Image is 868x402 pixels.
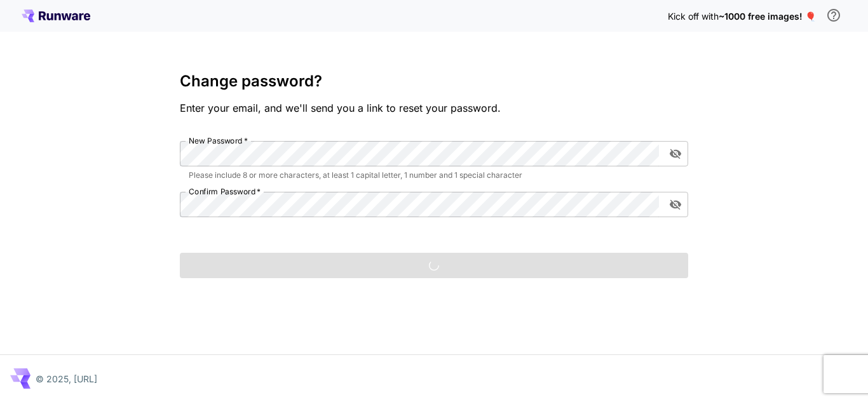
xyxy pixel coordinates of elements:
button: toggle password visibility [664,193,687,216]
p: Please include 8 or more characters, at least 1 capital letter, 1 number and 1 special character [189,169,679,182]
span: Kick off with [668,11,719,22]
p: Enter your email, and we'll send you a link to reset your password. [180,100,688,116]
span: ~1000 free images! 🎈 [719,11,816,22]
button: toggle password visibility [664,142,687,165]
p: © 2025, [URL] [36,372,97,385]
label: Confirm Password [189,186,261,197]
h3: Change password? [180,72,688,90]
button: In order to qualify for free credit, you need to sign up with a business email address and click ... [821,3,846,28]
label: New Password [189,135,248,146]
